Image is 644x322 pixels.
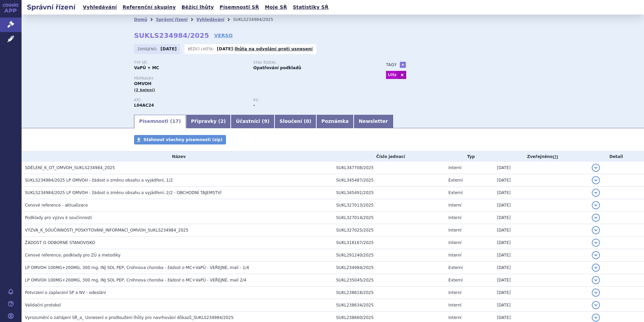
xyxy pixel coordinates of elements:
h3: Tagy [386,61,397,69]
a: + [400,62,406,68]
strong: VaPÚ + MC [134,65,159,70]
span: Validační protokol [25,303,61,307]
th: Název [22,152,333,162]
a: Referenční skupiny [121,3,178,12]
td: SUKL327014/2025 [333,212,445,224]
td: SUKL327013/2025 [333,199,445,212]
a: Lilly [386,71,398,79]
span: (2 balení) [134,88,155,92]
button: detail [592,214,600,222]
a: Moje SŘ [263,3,289,12]
button: detail [592,289,600,297]
button: detail [592,189,600,197]
strong: SUKLS234984/2025 [134,31,209,39]
span: Cenové reference, podklady pro ZÚ a metodiky [25,253,121,258]
th: Typ [445,152,493,162]
span: Cenové reference - aktualizace [25,203,88,208]
p: Přípravky: [134,77,373,81]
span: SUKLS234984/2025 LP OMVOH - žádost o změnu obsahu a vyjádření, 2/2 - OBCHODNÍ TAJEMSTVÍ [25,190,222,195]
span: Interní [448,315,461,320]
span: Externí [448,178,462,183]
button: detail [592,314,600,322]
td: [DATE] [493,287,588,299]
a: Běžící lhůty [180,3,216,12]
strong: - [253,103,255,108]
a: Poznámka [316,115,354,128]
a: Stáhnout všechny písemnosti (zip) [134,135,226,144]
button: detail [592,301,600,309]
td: [DATE] [493,174,588,187]
span: Běžící lhůta: [188,46,215,52]
span: Externí [448,190,462,195]
span: 9 [264,118,267,124]
span: Interní [448,290,461,295]
td: [DATE] [493,262,588,274]
a: Vyhledávání [196,17,224,22]
td: [DATE] [493,187,588,199]
td: [DATE] [493,224,588,237]
button: detail [592,239,600,247]
a: Newsletter [354,115,393,128]
a: Účastníci (9) [231,115,274,128]
button: detail [592,276,600,284]
td: [DATE] [493,199,588,212]
p: ATC: [134,98,247,102]
button: detail [592,201,600,209]
th: Číslo jednací [333,152,445,162]
a: Vyhledávání [81,3,119,12]
a: Správní řízení [156,17,188,22]
strong: [DATE] [161,47,177,51]
td: SUKL345491/2025 [333,187,445,199]
th: Zveřejněno [493,152,588,162]
th: Detail [588,152,644,162]
span: SUKLS234984/2025 LP OMVOH - žádost o změnu obsahu a vyjádření, 1/2 [25,178,173,183]
a: Statistiky SŘ [291,3,330,12]
span: Interní [448,228,461,233]
span: Potvrzení o zaplacení SP a NV - odeslání [25,290,106,295]
td: SUKL291240/2025 [333,249,445,262]
a: Přípravky (2) [186,115,231,128]
td: SUKL238634/2025 [333,299,445,312]
span: LP OMVOH 100MG+200MG, 300 mg, INJ SOL PEP, Crohnova choroba - žádost o MC+VaPÚ - VEŘEJNÉ, mail 2/4 [25,278,246,283]
td: [DATE] [493,162,588,174]
span: OMVOH [134,81,151,86]
button: detail [592,264,600,272]
a: Domů [134,17,147,22]
span: Externí [448,265,462,270]
strong: Opatřování podkladů [253,65,301,70]
strong: MIRIKIZUMAB [134,103,154,108]
td: [DATE] [493,249,588,262]
span: Interní [448,253,461,258]
abbr: (?) [553,155,558,159]
td: SUKL234984/2025 [333,262,445,274]
span: Interní [448,240,461,245]
p: Typ SŘ: [134,61,247,65]
span: Interní [448,165,461,170]
span: ŽÁDOST O ODBORNÉ STANOVISKO [25,240,95,245]
span: 17 [172,118,179,124]
span: Interní [448,303,461,307]
span: 2 [220,118,224,124]
td: SUKL318167/2025 [333,237,445,249]
td: SUKL235045/2025 [333,274,445,287]
button: detail [592,164,600,172]
button: detail [592,176,600,184]
span: Stáhnout všechny písemnosti (zip) [143,137,223,142]
button: detail [592,226,600,234]
span: Externí [448,278,462,283]
span: Interní [448,203,461,208]
p: Stav řízení: [253,61,366,65]
td: [DATE] [493,237,588,249]
td: [DATE] [493,212,588,224]
span: Zahájeno: [137,46,159,52]
a: VERSO [214,32,233,39]
p: RS: [253,98,366,102]
td: SUKL327025/2025 [333,224,445,237]
span: SDĚLENÍ_K_OT_OMVOH_SUKLS234984_2025 [25,165,115,170]
a: lhůta na odvolání proti usnesení [235,47,313,51]
a: Sloučení (0) [275,115,316,128]
span: LP OMVOH 100MG+200MG, 300 mg, INJ SOL PEP, Crohnova choroba - žádost o MC+VaPÚ - VEŘEJNÉ, mail - 1/4 [25,265,249,270]
span: Podklady pro výzvu k součinnosti [25,215,92,220]
p: - [217,46,313,52]
h2: Správní řízení [22,2,81,12]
